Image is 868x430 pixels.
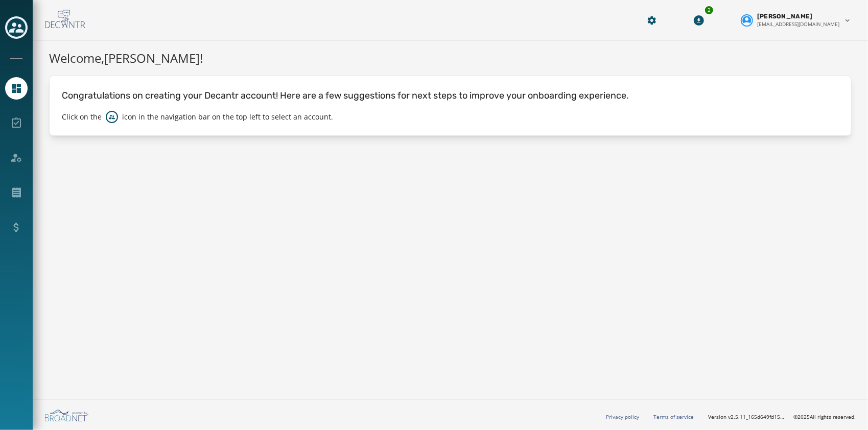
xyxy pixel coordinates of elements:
[122,112,333,122] p: icon in the navigation bar on the top left to select an account.
[708,413,785,421] span: Version
[704,5,714,15] div: 2
[5,16,28,39] button: Toggle account select drawer
[653,413,694,420] a: Terms of service
[793,413,856,420] span: © 2025 All rights reserved.
[62,88,839,103] p: Congratulations on creating your Decantr account! Here are a few suggestions for next steps to im...
[757,20,839,28] span: [EMAIL_ADDRESS][DOMAIN_NAME]
[757,12,813,20] span: [PERSON_NAME]
[643,11,661,30] button: Manage global settings
[49,49,852,67] h1: Welcome, [PERSON_NAME] !
[606,413,639,420] a: Privacy policy
[737,8,856,32] button: User settings
[728,413,785,421] span: v2.5.11_165d649fd1592c218755210ebffa1e5a55c3084e
[690,11,708,30] button: Download Menu
[5,77,28,100] a: Navigate to Home
[62,112,102,122] p: Click on the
